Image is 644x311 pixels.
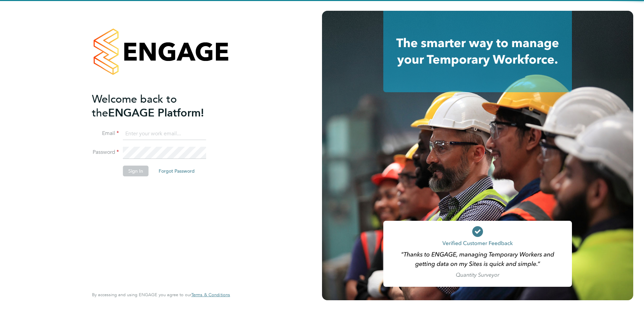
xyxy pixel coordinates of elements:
[92,92,223,120] h2: ENGAGE Platform!
[153,166,200,176] button: Forgot Password
[92,130,119,137] label: Email
[92,149,119,156] label: Password
[92,93,177,119] span: Welcome back to the
[92,292,230,298] span: By accessing and using ENGAGE you agree to our
[123,128,206,140] input: Enter your work email...
[123,166,149,176] button: Sign In
[191,292,230,298] a: Terms & Conditions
